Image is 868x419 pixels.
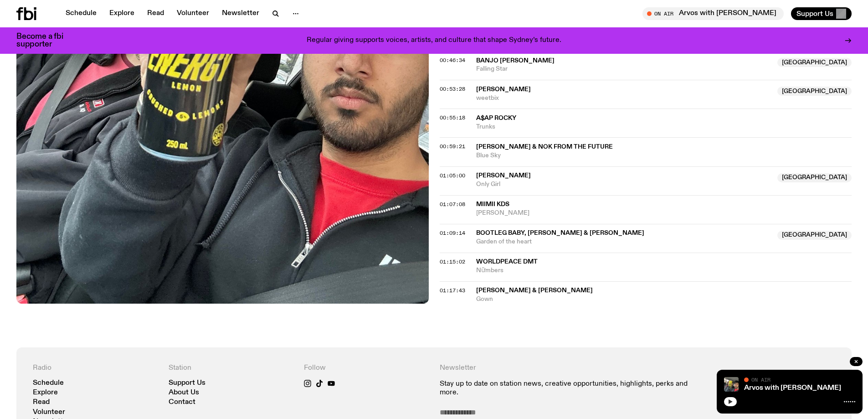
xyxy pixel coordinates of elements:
span: Blue Sky [476,151,852,160]
span: 01:17:43 [440,287,465,294]
span: weetbix [476,94,772,103]
a: Newsletter [216,7,265,20]
span: Trunks [476,123,852,131]
span: Garden of the heart [476,238,772,246]
span: 01:09:14 [440,229,465,237]
a: Volunteer [171,7,215,20]
h4: Radio [33,364,158,372]
span: Nữmbers [476,266,852,275]
span: [PERSON_NAME] & NOK from the Future [476,144,613,150]
span: [PERSON_NAME] [476,172,531,179]
h4: Newsletter [440,364,700,372]
span: [PERSON_NAME] [476,209,852,217]
a: Explore [33,389,58,396]
button: Support Us [791,7,852,20]
span: 01:07:08 [440,201,465,208]
h3: Become a fbi supporter [16,33,75,48]
a: Schedule [33,380,64,387]
span: On Air [751,377,770,383]
a: Contact [169,399,195,406]
span: Support Us [796,10,833,18]
span: Worldpeace DMT [476,259,538,265]
a: Volunteer [33,409,65,416]
button: On AirArvos with [PERSON_NAME] [642,7,784,20]
a: Read [142,7,169,20]
span: [PERSON_NAME] & [PERSON_NAME] [476,287,593,294]
span: Bootleg Baby, [PERSON_NAME] & [PERSON_NAME] [476,230,644,236]
span: Banjo [PERSON_NAME] [476,57,555,64]
span: [GEOGRAPHIC_DATA] [777,87,852,96]
a: Support Us [169,380,205,387]
p: Stay up to date on station news, creative opportunities, highlights, perks and more. [440,380,700,397]
span: Falling Star [476,65,772,73]
span: 00:53:28 [440,85,465,93]
h4: Station [169,364,293,372]
span: Miimii KDS [476,201,509,207]
a: Arvos with [PERSON_NAME] [744,384,841,392]
a: Schedule [60,7,102,20]
span: [GEOGRAPHIC_DATA] [777,173,852,182]
span: [PERSON_NAME] [476,86,531,93]
span: 00:59:21 [440,143,465,150]
a: About Us [169,389,199,396]
span: 00:46:34 [440,57,465,64]
p: Regular giving supports voices, artists, and culture that shape Sydney’s future. [307,36,561,45]
span: 00:55:18 [440,114,465,121]
span: 01:15:02 [440,258,465,265]
span: Gown [476,295,852,304]
a: Read [33,399,50,406]
span: [GEOGRAPHIC_DATA] [777,58,852,67]
span: [GEOGRAPHIC_DATA] [777,231,852,240]
a: Explore [104,7,140,20]
span: Only Girl [476,180,772,189]
span: 01:05:00 [440,172,465,179]
span: A$AP ROCKY [476,115,516,121]
h4: Follow [304,364,429,372]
